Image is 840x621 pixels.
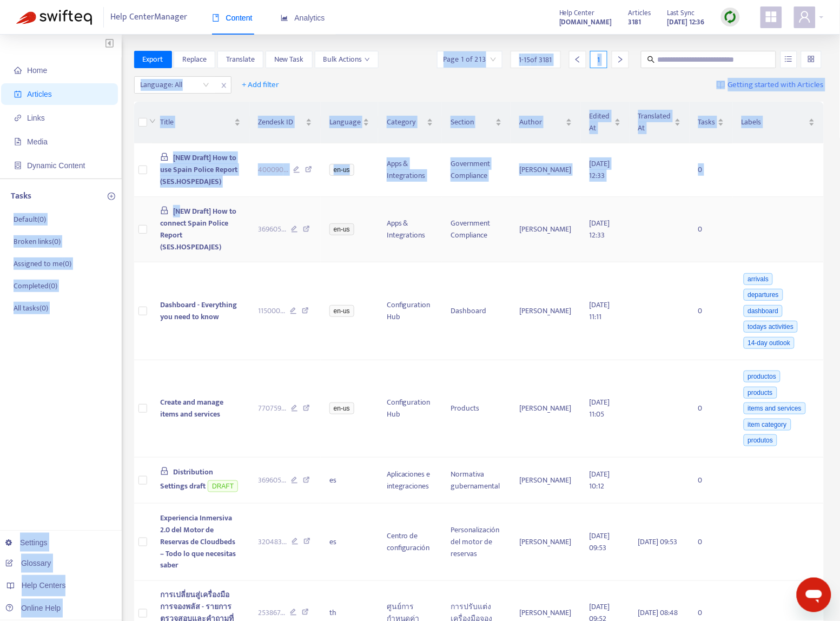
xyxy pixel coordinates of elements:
span: [DATE] 10:12 [590,468,610,492]
td: [PERSON_NAME] [511,262,580,360]
span: en-us [329,164,354,176]
th: Translated At [630,102,690,143]
span: products [744,387,777,399]
span: produtos [744,434,778,446]
span: 369605 ... [258,474,286,486]
span: lock [160,153,169,161]
td: Products [442,360,511,458]
td: Government Compliance [442,197,511,262]
th: Zendesk ID [249,102,321,143]
span: en-us [329,305,354,317]
span: en-us [329,402,354,414]
span: Create and manage items and services [160,396,223,420]
span: departures [744,289,783,301]
strong: [DOMAIN_NAME] [559,16,612,28]
td: Personalización del motor de reservas [442,504,511,581]
span: [DATE] 11:05 [590,396,610,420]
span: Export [143,54,163,65]
span: 115000 ... [258,305,285,317]
img: Swifteq [16,10,92,25]
span: Tasks [698,116,716,128]
span: + Add filter [242,78,280,91]
td: [PERSON_NAME] [511,360,580,458]
a: Glossary [5,559,51,568]
span: [DATE] 11:11 [590,299,610,323]
span: home [14,67,22,74]
span: [NEW Draft] How to use Spain Police Report (SES.HOSPEDAJES) [160,151,237,188]
span: 1 - 15 of 3181 [519,54,552,65]
span: DRAFT [208,480,238,492]
button: Translate [217,51,263,68]
span: container [14,162,22,169]
p: Tasks [11,190,31,203]
span: Author [519,116,563,128]
td: Configuration Hub [378,262,442,360]
span: productos [744,371,781,382]
span: Analytics [281,14,325,22]
span: book [212,14,220,22]
td: [PERSON_NAME] [511,143,580,197]
a: [DOMAIN_NAME] [559,16,612,28]
span: file-image [14,138,22,146]
td: Aplicaciones e integraciones [378,458,442,504]
th: Tasks [690,102,733,143]
span: arrivals [744,273,773,285]
span: Help Centers [22,582,66,590]
span: down [149,118,156,124]
a: Online Help [5,604,61,613]
td: [PERSON_NAME] [511,197,580,262]
span: search [647,56,655,63]
span: account-book [14,90,22,98]
th: Section [442,102,511,143]
td: Configuration Hub [378,360,442,458]
th: Language [321,102,378,143]
span: 320483 ... [258,536,287,548]
span: Content [212,14,253,22]
td: [PERSON_NAME] [511,504,580,581]
td: 0 [690,143,733,197]
span: Bulk Actions [323,54,370,65]
td: Dashboard [442,262,511,360]
td: 0 [690,458,733,504]
span: [DATE] 08:48 [638,607,678,619]
span: close [217,79,231,92]
span: plus-circle [108,193,115,200]
span: Translated At [638,110,672,134]
td: Apps & Integrations [378,197,442,262]
p: Broken links ( 0 ) [14,236,61,247]
a: Settings [5,538,48,547]
button: Replace [174,51,215,68]
span: Title [160,116,232,128]
span: todays activities [744,321,798,333]
p: All tasks ( 0 ) [14,302,48,314]
button: + Add filter [234,76,288,94]
p: Completed ( 0 ) [14,280,57,292]
td: 0 [690,197,733,262]
strong: [DATE] 12:36 [667,16,705,28]
span: right [617,56,624,63]
span: [DATE] 12:33 [590,217,610,241]
span: Replace [182,54,207,65]
span: items and services [744,402,806,414]
span: left [574,56,581,63]
span: Home [27,66,47,75]
a: Getting started with Articles [717,76,824,94]
span: [DATE] 12:33 [590,157,610,182]
span: 14-day outlook [744,337,795,349]
td: es [321,504,378,581]
p: Default ( 0 ) [14,214,46,225]
td: Normativa gubernamental [442,458,511,504]
iframe: Button to launch messaging window [797,578,831,612]
span: dashboard [744,305,783,317]
span: item category [744,419,791,431]
span: Media [27,137,48,146]
span: 369605 ... [258,223,286,235]
span: Articles [629,7,651,19]
span: Help Center [559,7,595,19]
p: Assigned to me ( 0 ) [14,258,71,269]
th: Title [151,102,249,143]
td: Government Compliance [442,143,511,197]
span: 400090 ... [258,164,288,176]
span: Dashboard - Everything you need to know [160,299,237,323]
span: area-chart [281,14,288,22]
